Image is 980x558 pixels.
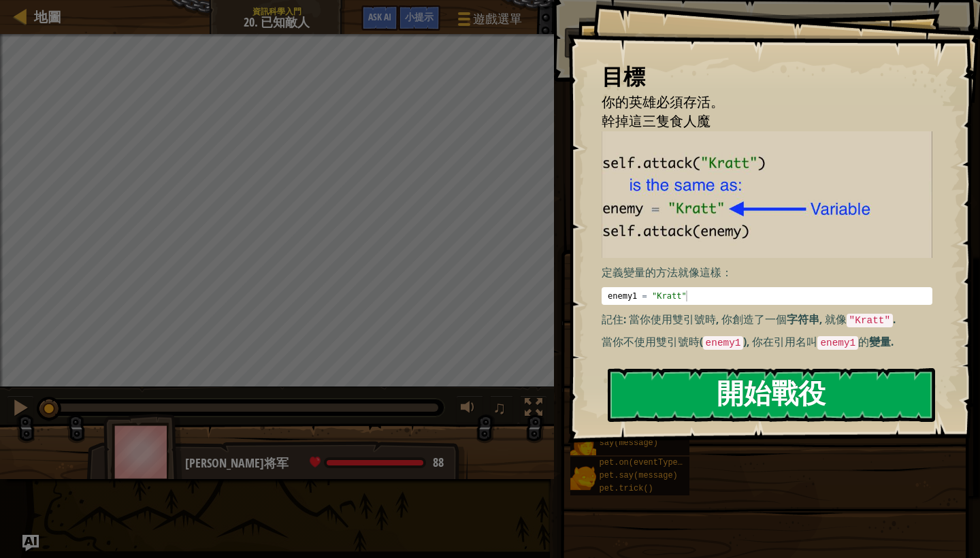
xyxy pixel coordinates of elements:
span: pet.on(eventType, handler) [600,458,727,467]
button: ⌘ + P: Pause [7,395,34,423]
button: 切換全螢幕 [520,395,547,423]
div: health: 88 / 88 [310,457,444,469]
li: 你的英雄必須存活。 [585,93,929,112]
span: 小提示 [405,10,434,23]
div: [PERSON_NAME]将军 [185,455,454,472]
li: 幹掉這三隻食人魔 [585,112,929,131]
button: 運行 ⇧↵ [564,27,962,59]
button: ♫ [490,395,513,423]
span: Ask AI [368,10,391,23]
code: enemy1 [817,336,858,350]
button: 開始戰役 [608,368,935,422]
span: 你的英雄必須存活。 [602,93,724,111]
img: portrait.png [570,465,596,491]
button: 遊戲選單 [447,5,530,37]
p: 記住: 當你使用雙引號時, 你創造了一個 , 就像 . [602,312,932,328]
code: "Kratt" [847,314,893,327]
img: thang_avatar_frame.png [103,414,182,489]
span: 遊戲選單 [473,10,522,28]
code: enemy1 [703,336,744,350]
a: 地圖 [27,7,61,26]
img: Known enemy [602,131,932,258]
button: Ask AI [361,5,398,31]
button: Ask AI [22,535,39,551]
p: 當你不使用雙引號時( ), 你在引用名叫 的 . [602,334,932,350]
img: portrait.png [570,431,596,457]
strong: 變量 [869,334,891,349]
span: 幹掉這三隻食人魔 [602,112,710,130]
span: 88 [433,454,444,471]
strong: 字符串 [787,312,819,327]
span: ♫ [493,397,506,418]
span: pet.trick() [600,484,653,493]
p: 定義變量的方法就像這樣： [602,265,932,280]
span: pet.say(message) [600,471,678,480]
span: 地圖 [34,7,61,26]
div: 目標 [602,61,932,93]
button: 調整音量 [456,395,483,423]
